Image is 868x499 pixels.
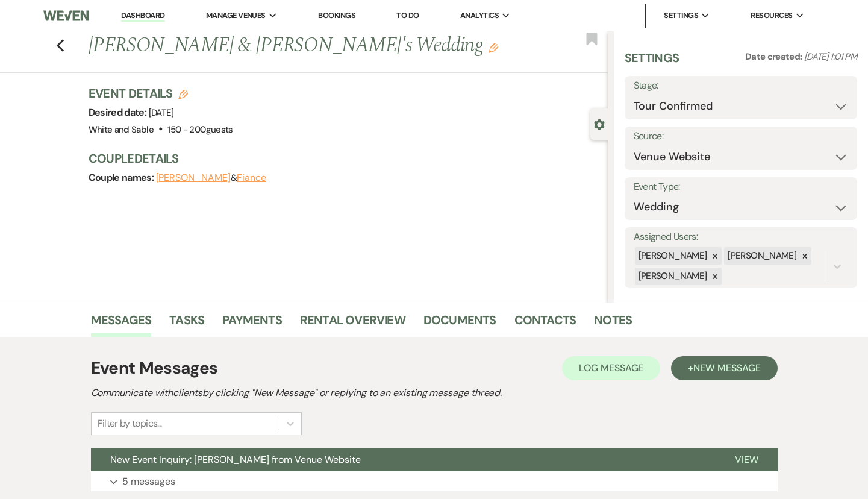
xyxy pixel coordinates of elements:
button: View [716,448,778,471]
button: New Event Inquiry: [PERSON_NAME] from Venue Website [91,448,716,471]
button: [PERSON_NAME] [156,173,231,183]
span: Manage Venues [206,10,266,22]
span: Couple names: [89,171,156,184]
span: New Event Inquiry: [PERSON_NAME] from Venue Website [110,453,361,466]
span: Log Message [579,362,643,374]
div: [PERSON_NAME] [724,247,798,265]
a: Bookings [318,10,355,20]
span: Analytics [460,10,499,22]
p: 5 messages [122,474,175,489]
a: Dashboard [121,10,164,22]
button: Fiance [237,173,266,183]
span: & [156,172,266,184]
span: 150 - 200 guests [167,124,233,136]
span: Date created: [745,51,804,63]
a: Payments [222,310,282,337]
h2: Communicate with clients by clicking "New Message" or replying to an existing message thread. [91,386,778,400]
button: Log Message [562,356,660,380]
span: [DATE] 1:01 PM [804,51,857,63]
span: View [735,453,758,466]
h1: [PERSON_NAME] & [PERSON_NAME]'s Wedding [89,31,499,60]
a: Documents [423,310,496,337]
span: Desired date: [89,106,149,119]
button: Close lead details [594,118,605,130]
span: Settings [664,10,698,22]
span: [DATE] [149,107,174,119]
span: White and Sable [89,124,154,136]
a: Rental Overview [300,310,405,337]
button: 5 messages [91,471,778,492]
div: [PERSON_NAME] [635,268,709,285]
label: Event Type: [634,178,848,196]
span: Resources [751,10,792,22]
a: Notes [594,310,632,337]
button: Edit [489,42,498,53]
h1: Event Messages [91,356,218,381]
h3: Settings [625,49,679,76]
a: Messages [91,310,152,337]
a: To Do [396,10,419,20]
h3: Event Details [89,85,233,102]
span: New Message [693,362,760,374]
a: Tasks [169,310,204,337]
label: Assigned Users: [634,228,848,246]
button: +New Message [671,356,777,380]
a: Contacts [514,310,576,337]
label: Source: [634,128,848,145]
img: Weven Logo [43,3,89,28]
div: [PERSON_NAME] [635,247,709,265]
div: Filter by topics... [98,416,162,431]
h3: Couple Details [89,150,596,167]
label: Stage: [634,77,848,95]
